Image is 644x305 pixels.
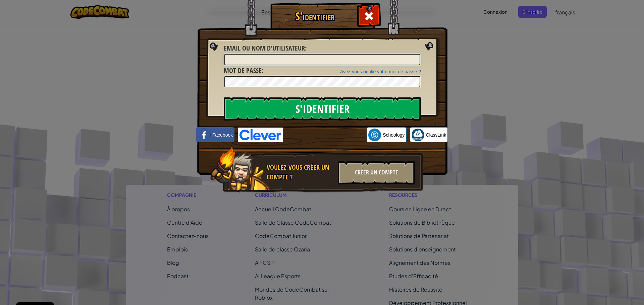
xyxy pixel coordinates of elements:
[272,10,358,22] h1: S'identifier
[224,66,263,76] label: :
[412,129,424,141] img: classlink-logo-small.png
[338,161,415,184] div: Créer un compte
[283,128,367,142] iframe: Bouton "Se connecter avec Google"
[267,163,334,182] div: Voulez-vous créer un compte ?
[368,129,381,141] img: schoology.png
[198,129,211,141] img: facebook_small.png
[224,44,305,53] span: Email ou nom d'utilisateur
[238,128,283,142] img: clever-logo-blue.png
[383,132,405,138] span: Schoology
[426,132,446,138] span: ClassLink
[224,97,421,121] input: S'identifier
[224,66,262,75] span: Mot de passe
[212,132,233,138] span: Facebook
[224,44,307,53] label: :
[340,69,421,74] a: Avez-vous oublié votre mot de passe ?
